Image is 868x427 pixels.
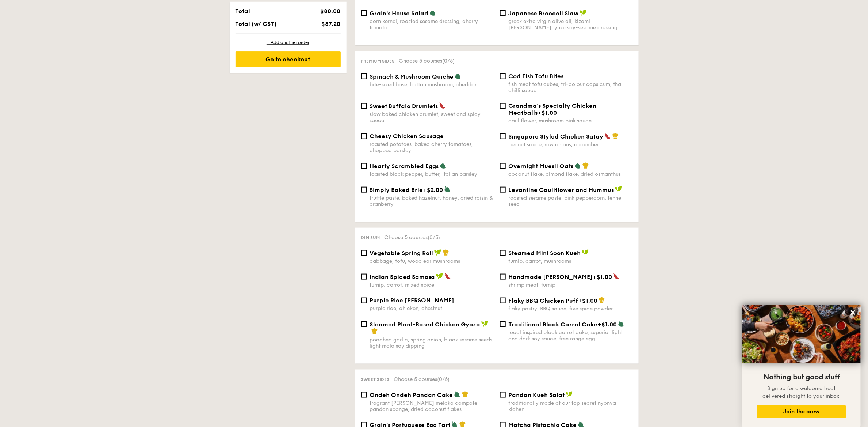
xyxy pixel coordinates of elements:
[321,20,340,27] span: $87.20
[509,273,593,280] span: Handmade [PERSON_NAME]
[370,18,494,31] div: corn kernel, roasted sesame dressing, cherry tomato
[370,163,439,170] span: Hearty Scrambled Eggs
[509,73,564,80] span: Cod Fish Tofu Bites
[509,186,614,193] span: Levantine Cauliflower and Hummus
[509,102,597,116] span: Grandma's Specialty Chicken Meatballs
[500,321,506,327] input: Traditional Black Carrot Cake+$1.00local inspired black carrot cake, superior light and dark soy ...
[370,171,494,177] div: toasted black pepper, butter, italian parsley
[500,392,506,398] input: Pandan Kueh Salattraditionally made at our top secret nyonya kichen
[582,249,589,256] img: icon-vegan.f8ff3823.svg
[236,20,277,27] span: Total (w/ GST)
[361,103,367,109] input: Sweet Buffalo Drumletsslow baked chicken drumlet, sweet and spicy sauce
[509,171,633,177] div: coconut flake, almond flake, dried osmanthus
[361,73,367,79] input: Spinach & Mushroom Quichebite-sized base, button mushroom, cheddar
[437,376,450,382] span: (0/5)
[361,321,367,327] input: Steamed Plant-Based Chicken Gyozapoached garlic, spring onion, black sesame seeds, light mala soy...
[509,118,633,124] div: cauliflower, mushroom pink sauce
[764,373,840,382] span: Nothing but good stuff
[500,274,506,280] input: Handmade [PERSON_NAME]+$1.00shrimp meat, turnip
[370,258,494,264] div: cabbage, tofu, wood ear mushrooms
[509,392,565,398] span: Pandan Kueh Salat
[509,133,604,140] span: Singapore Styled Chicken Satay
[236,39,341,45] div: + Add another order
[439,102,446,109] img: icon-spicy.37a8142b.svg
[361,235,380,240] span: Dim sum
[509,297,578,304] span: Flaky BBQ Chicken Puff
[500,73,506,79] input: Cod Fish Tofu Bitesfish meat tofu cubes, tri-colour capsicum, thai chilli sauce
[566,391,573,398] img: icon-vegan.f8ff3823.svg
[236,8,251,15] span: Total
[443,58,455,64] span: (0/5)
[443,249,449,256] img: icon-chef-hat.a58ddaea.svg
[370,103,438,110] span: Sweet Buffalo Drumlets
[361,392,367,398] input: Ondeh Ondeh Pandan Cakefragrant [PERSON_NAME] melaka compote, pandan sponge, dried coconut flakes
[509,400,633,412] div: traditionally made at our top secret nyonya kichen
[361,187,367,193] input: Simply Baked Brie+$2.00truffle paste, baked hazelnut, honey, dried raisin & cranberry
[580,10,587,16] img: icon-vegan.f8ff3823.svg
[481,321,489,327] img: icon-vegan.f8ff3823.svg
[440,162,446,169] img: icon-vegetarian.fe4039eb.svg
[509,163,574,170] span: Overnight Muesli Oats
[593,273,612,280] span: +$1.00
[618,321,624,327] img: icon-vegetarian.fe4039eb.svg
[370,337,494,349] div: poached garlic, spring onion, black sesame seeds, light mala soy dipping
[509,10,579,17] span: Japanese Broccoli Slaw
[509,321,598,328] span: Traditional Black Carrot Cake
[578,297,598,304] span: +$1.00
[236,51,341,67] div: Go to checkout
[509,195,633,207] div: roasted sesame paste, pink peppercorn, fennel seed
[538,109,557,116] span: +$1.00
[370,141,494,154] div: roasted potatoes, baked cherry tomatoes, chopped parsley
[615,186,622,193] img: icon-vegan.f8ff3823.svg
[599,297,605,303] img: icon-chef-hat.a58ddaea.svg
[462,391,469,398] img: icon-chef-hat.a58ddaea.svg
[509,329,633,342] div: local inspired black carrot cake, superior light and dark soy sauce, free range egg
[370,321,481,328] span: Steamed Plant-Based Chicken Gyoza
[500,10,506,16] input: Japanese Broccoli Slawgreek extra virgin olive oil, kizami [PERSON_NAME], yuzu soy-sesame dressing
[320,8,340,15] span: $80.00
[454,391,460,398] img: icon-vegetarian.fe4039eb.svg
[500,103,506,109] input: Grandma's Specialty Chicken Meatballs+$1.00cauliflower, mushroom pink sauce
[500,250,506,256] input: Steamed Mini Soon Kuehturnip, carrot, mushrooms
[428,234,440,241] span: (0/5)
[370,282,494,288] div: turnip, carrot, mixed spice
[423,186,443,193] span: +$2.00
[500,133,506,139] input: Singapore Styled Chicken Sataypeanut sauce, raw onions, cucumber
[361,58,395,64] span: Premium sides
[361,274,367,280] input: Indian Spiced Samosaturnip, carrot, mixed spice
[361,298,367,303] input: Purple Rice [PERSON_NAME]purple rice, chicken, chestnut
[370,82,494,88] div: bite-sized base, button mushroom, cheddar
[762,385,841,399] span: Sign up for a welcome treat delivered straight to your inbox.
[370,186,423,193] span: Simply Baked Brie
[509,258,633,264] div: turnip, carrot, mushrooms
[436,273,443,280] img: icon-vegan.f8ff3823.svg
[370,297,455,304] span: Purple Rice [PERSON_NAME]
[370,73,454,80] span: Spinach & Mushroom Quiche
[613,273,620,280] img: icon-spicy.37a8142b.svg
[361,163,367,169] input: Hearty Scrambled Eggstoasted black pepper, butter, italian parsley
[598,321,617,328] span: +$1.00
[370,133,444,140] span: Cheesy Chicken Sausage
[429,10,436,16] img: icon-vegetarian.fe4039eb.svg
[500,298,506,303] input: Flaky BBQ Chicken Puff+$1.00flaky pastry, BBQ sauce, five spice powder
[582,162,589,169] img: icon-chef-hat.a58ddaea.svg
[385,234,440,241] span: Choose 5 courses
[361,250,367,256] input: Vegetable Spring Rollcabbage, tofu, wood ear mushrooms
[742,305,861,363] img: DSC07876-Edit02-Large.jpeg
[370,111,494,124] div: slow baked chicken drumlet, sweet and spicy sauce
[757,405,846,418] button: Join the crew
[361,133,367,139] input: Cheesy Chicken Sausageroasted potatoes, baked cherry tomatoes, chopped parsley
[500,187,506,193] input: Levantine Cauliflower and Hummusroasted sesame paste, pink peppercorn, fennel seed
[847,307,859,318] button: Close
[399,58,455,64] span: Choose 5 courses
[370,392,453,398] span: Ondeh Ondeh Pandan Cake
[361,10,367,16] input: Grain's House Saladcorn kernel, roasted sesame dressing, cherry tomato
[574,162,581,169] img: icon-vegetarian.fe4039eb.svg
[394,376,450,382] span: Choose 5 courses
[361,377,390,382] span: Sweet sides
[509,250,581,257] span: Steamed Mini Soon Kueh
[509,141,633,148] div: peanut sauce, raw onions, cucumber
[444,186,451,193] img: icon-vegetarian.fe4039eb.svg
[370,273,435,280] span: Indian Spiced Samosa
[455,73,461,79] img: icon-vegetarian.fe4039eb.svg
